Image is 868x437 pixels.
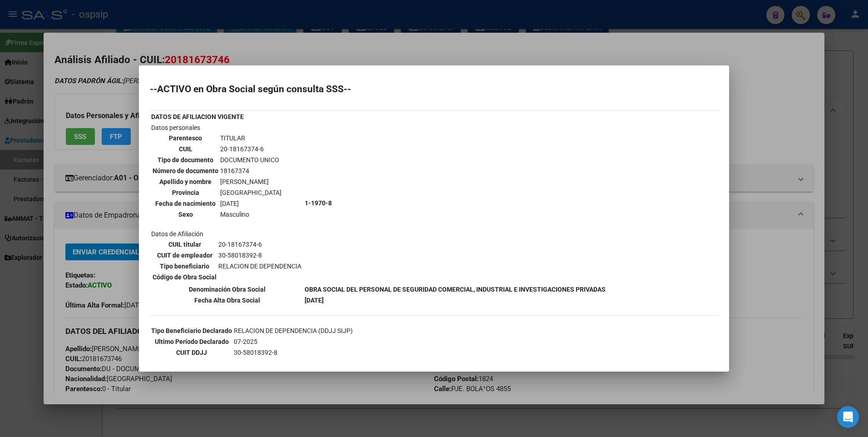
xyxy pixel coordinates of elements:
td: 20-18167374-6 [218,239,302,249]
th: Sexo [152,209,219,219]
th: Código de Obra Social [152,272,217,282]
td: DOCUMENTO UNICO [220,155,282,165]
td: 30-58018392-8 [218,250,302,260]
th: Número de documento [152,166,219,176]
th: Tipo Beneficiario Declarado [151,326,232,336]
td: Masculino [220,209,282,219]
th: Parentesco [152,133,219,143]
td: [PERSON_NAME] [220,177,282,187]
th: Apellido y nombre [152,177,219,187]
th: CUIL [152,144,219,154]
th: CUIT DDJJ [151,348,232,358]
th: Fecha de nacimiento [152,199,219,209]
th: CUIT de empleador [152,250,217,260]
td: [GEOGRAPHIC_DATA] [220,188,282,198]
td: TITULAR [220,133,282,143]
td: [DATE] [220,199,282,209]
th: CUIL titular [152,239,217,249]
th: Denominación Obra Social [151,284,303,294]
th: Obra Social DDJJ [151,358,232,368]
b: DATOS DE AFILIACION VIGENTE [151,113,244,120]
h2: --ACTIVO en Obra Social según consulta SSS-- [150,84,718,94]
td: 20-18167374-6 [220,144,282,154]
th: Tipo beneficiario [152,261,217,271]
td: Datos personales Datos de Afiliación [151,123,303,283]
b: 1-1970-8 [305,199,332,207]
td: 07-2025 [233,337,555,347]
b: [DATE] [305,297,324,304]
td: RELACION DE DEPENDENCIA (DDJJ SIJP) [233,326,555,336]
th: Tipo de documento [152,155,219,165]
td: 30-58018392-8 [233,348,555,358]
th: Provincia [152,188,219,198]
td: 119708-OBRA SOCIAL DEL PERSONAL DE SEGURIDAD COMERCIAL, INDUSTRIAL E INVESTIGACIONES PRIVADAS [233,358,555,368]
b: OBRA SOCIAL DEL PERSONAL DE SEGURIDAD COMERCIAL, INDUSTRIAL E INVESTIGACIONES PRIVADAS [305,286,606,293]
th: Fecha Alta Obra Social [151,295,303,305]
td: 18167374 [220,166,282,176]
td: RELACION DE DEPENDENCIA [218,261,302,271]
div: Open Intercom Messenger [837,406,859,428]
th: Ultimo Período Declarado [151,337,232,347]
